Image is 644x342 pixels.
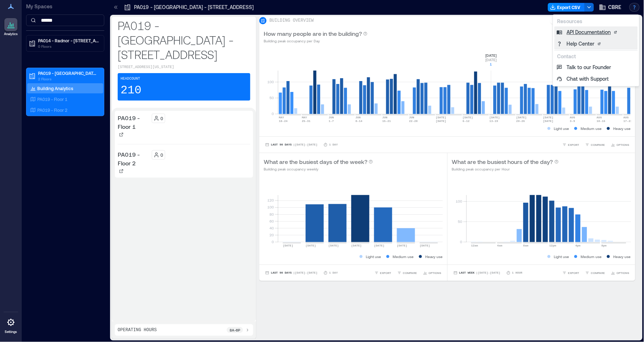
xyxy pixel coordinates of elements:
[329,271,338,275] p: 1 Day
[283,244,293,247] text: [DATE]
[373,269,393,276] button: EXPORT
[306,244,316,247] text: [DATE]
[561,269,581,276] button: EXPORT
[329,244,339,247] text: [DATE]
[591,143,605,147] span: COMPARE
[329,143,338,147] p: 1 Day
[490,119,498,123] text: 13-19
[614,126,631,131] p: Heavy use
[118,64,250,70] p: [STREET_ADDRESS][US_STATE]
[610,141,631,148] button: OPTIONS
[557,53,635,60] p: Contact
[2,314,20,336] a: Settings
[382,116,388,119] text: JUN
[624,119,632,123] text: 17-23
[597,116,602,119] text: AUG
[609,4,622,11] span: CBRE
[302,116,308,119] text: MAY
[37,85,73,91] p: Building Analytics
[272,111,274,116] tspan: 0
[543,119,554,123] text: [DATE]
[268,80,274,84] tspan: 100
[591,271,605,275] span: COMPARE
[264,141,319,148] button: Last 90 Days |[DATE]-[DATE]
[269,18,314,24] p: BUILDING OVERVIEW
[614,254,631,259] p: Heavy use
[610,269,631,276] button: OPTIONS
[543,116,554,119] text: [DATE]
[118,18,250,62] p: PA019 - [GEOGRAPHIC_DATA] - [STREET_ADDRESS]
[382,119,391,123] text: 15-21
[393,254,414,259] p: Medium use
[118,114,149,131] p: PA019 - Floor 1
[584,269,607,276] button: COMPARE
[38,70,99,76] p: PA019 - [GEOGRAPHIC_DATA] - [STREET_ADDRESS]
[272,240,274,244] tspan: 0
[270,212,274,216] tspan: 80
[356,119,363,123] text: 8-14
[268,198,274,203] tspan: 120
[26,3,104,10] p: My Spaces
[602,244,607,247] text: 8pm
[460,240,462,244] tspan: 0
[270,233,274,237] tspan: 20
[279,119,288,123] text: 18-24
[463,116,473,119] text: [DATE]
[38,38,99,43] p: PA014 - Radnor - [STREET_ADDRESS]
[121,83,142,98] p: 210
[549,244,556,247] text: 12pm
[264,29,362,38] p: How many people are in the building?
[597,119,606,123] text: 10-16
[617,271,630,275] span: OPTIONS
[597,1,624,13] button: CBRE
[356,116,361,119] text: JUN
[329,116,334,119] text: JUN
[490,116,500,119] text: [DATE]
[118,150,149,168] p: PA019 - Floor 2
[568,271,580,275] span: EXPORT
[121,76,140,82] p: Headcount
[463,119,470,123] text: 6-12
[264,38,368,44] p: Building peak occupancy per Day
[554,126,569,131] p: Light use
[264,157,367,166] p: What are the busiest days of the week?
[366,254,381,259] p: Light use
[420,244,430,247] text: [DATE]
[570,116,576,119] text: AUG
[270,226,274,230] tspan: 40
[456,199,462,203] tspan: 100
[422,269,443,276] button: OPTIONS
[409,119,418,123] text: 22-28
[279,116,284,119] text: MAY
[38,76,99,82] p: 2 Floors
[270,96,274,100] tspan: 50
[409,116,415,119] text: JUN
[270,219,274,223] tspan: 60
[118,327,157,333] p: Operating Hours
[2,16,20,38] a: Analytics
[523,244,529,247] text: 8am
[458,219,462,224] tspan: 50
[584,141,607,148] button: COMPARE
[617,143,630,147] span: OPTIONS
[161,115,163,121] p: 0
[38,43,99,49] p: 0 Floors
[351,244,362,247] text: [DATE]
[436,116,447,119] text: [DATE]
[374,244,385,247] text: [DATE]
[380,271,392,275] span: EXPORT
[426,254,443,259] p: Heavy use
[576,244,581,247] text: 4pm
[429,271,442,275] span: OPTIONS
[230,327,240,333] p: 8a - 6p
[568,143,580,147] span: EXPORT
[517,116,527,119] text: [DATE]
[329,119,334,123] text: 1-7
[570,119,576,123] text: 3-9
[497,244,503,247] text: 4am
[452,269,502,276] button: Last Week |[DATE]-[DATE]
[624,116,629,119] text: AUG
[548,3,585,12] button: Export CSV
[397,244,407,247] text: [DATE]
[264,269,319,276] button: Last 90 Days |[DATE]-[DATE]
